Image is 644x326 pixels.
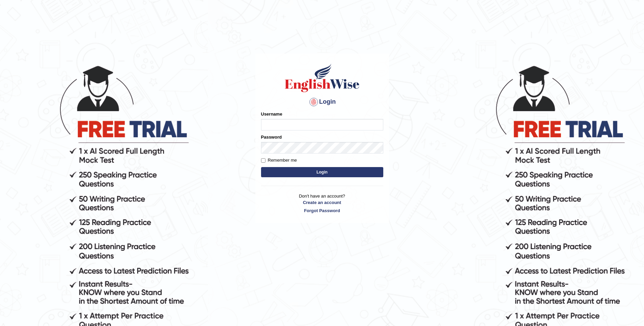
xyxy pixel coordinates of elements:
[261,157,297,164] label: Remember me
[261,207,383,214] a: Forgot Password
[261,111,282,117] label: Username
[283,63,361,93] img: Logo of English Wise sign in for intelligent practice with AI
[261,167,383,177] button: Login
[261,193,383,214] p: Don't have an account?
[261,158,265,163] input: Remember me
[261,97,383,107] h4: Login
[261,199,383,206] a: Create an account
[261,134,282,140] label: Password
